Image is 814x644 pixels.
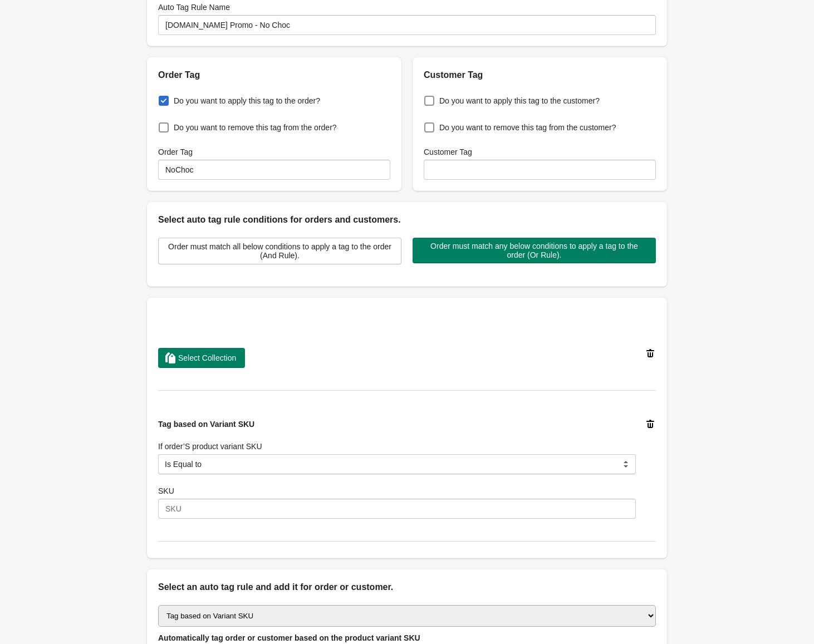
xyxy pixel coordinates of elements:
[158,2,230,13] label: Auto Tag Rule Name
[158,499,636,519] input: SKU
[158,581,656,594] h2: Select an auto tag rule and add it for order or customer.
[158,420,254,429] span: Tag based on Variant SKU
[158,633,420,642] span: Automatically tag order or customer based on the product variant SKU
[174,122,337,133] span: Do you want to remove this tag from the order?
[168,242,392,260] span: Order must match all below conditions to apply a tag to the order (And Rule).
[439,95,600,106] span: Do you want to apply this tag to the customer?
[158,68,390,82] h2: Order Tag
[158,485,174,496] label: SKU
[158,348,245,368] button: Select Collection
[158,441,262,452] label: If order’S product variant SKU
[413,238,656,263] button: Order must match any below conditions to apply a tag to the order (Or Rule).
[421,242,647,259] span: Order must match any below conditions to apply a tag to the order (Or Rule).
[158,238,401,264] button: Order must match all below conditions to apply a tag to the order (And Rule).
[158,213,656,227] h2: Select auto tag rule conditions for orders and customers.
[424,146,472,158] label: Customer Tag
[158,146,193,158] label: Order Tag
[439,122,616,133] span: Do you want to remove this tag from the customer?
[178,353,236,362] span: Select Collection
[424,68,656,82] h2: Customer Tag
[174,95,320,106] span: Do you want to apply this tag to the order?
